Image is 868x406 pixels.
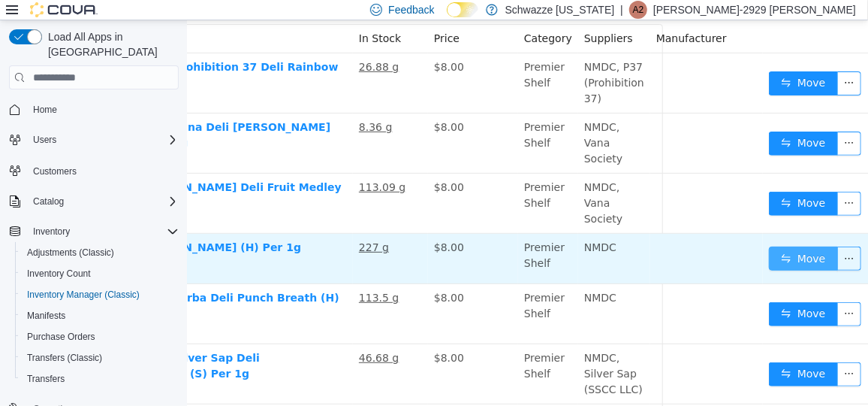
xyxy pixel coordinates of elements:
[21,286,146,304] a: Inventory Manager (Classic)
[246,271,276,283] span: $8.00
[649,226,674,250] button: icon: ellipsis
[27,352,102,364] span: Transfers (Classic)
[246,221,276,233] span: $8.00
[27,223,76,241] button: Inventory
[505,1,615,19] p: Schwazze [US_STATE]
[246,332,276,344] span: $8.00
[171,41,211,53] u: 26.88 g
[21,265,97,283] a: Inventory Count
[581,226,650,250] button: icon: swapMove
[336,12,384,24] span: Category
[3,98,185,120] button: Home
[171,161,218,173] u: 113.09 g
[21,244,179,262] span: Adjustments (Classic)
[581,282,650,306] button: icon: swapMove
[649,342,674,366] button: icon: ellipsis
[15,347,185,368] button: Transfers (Classic)
[27,192,179,211] span: Catalog
[21,286,179,304] span: Inventory Manager (Classic)
[15,305,185,326] button: Manifests
[42,29,179,59] span: Load All Apps in [GEOGRAPHIC_DATA]
[171,12,213,24] span: In Stock
[246,41,276,53] span: $8.00
[27,247,114,259] span: Adjustments (Classic)
[21,328,179,346] span: Purchase Orders
[27,101,63,119] a: Home
[649,111,674,135] button: icon: ellipsis
[15,242,185,263] button: Adjustments (Classic)
[388,2,434,17] span: Feedback
[21,370,179,388] span: Transfers
[396,161,435,205] span: NMDC, Vana Society
[171,221,201,233] u: 227 g
[396,12,445,24] span: Suppliers
[396,271,429,283] span: NMDC
[3,129,185,150] button: Users
[15,326,185,347] button: Purchase Orders
[21,370,71,388] a: Transfers
[33,165,77,177] span: Customers
[330,264,390,324] td: Premier Shelf
[581,111,650,135] button: icon: swapMove
[653,1,856,19] p: [PERSON_NAME]-2929 [PERSON_NAME]
[3,159,185,181] button: Customers
[33,104,57,116] span: Home
[27,162,83,180] a: Customers
[3,221,185,242] button: Inventory
[27,192,70,211] button: Catalog
[15,263,185,284] button: Inventory Count
[27,289,140,301] span: Inventory Manager (Classic)
[27,131,179,149] span: Users
[246,101,276,113] span: $8.00
[27,131,62,149] button: Users
[396,41,457,84] span: NMDC, P37 (Prohibition 37)
[21,307,179,325] span: Manifests
[581,51,650,75] button: icon: swapMove
[27,310,65,322] span: Manifests
[15,284,185,305] button: Inventory Manager (Classic)
[396,221,429,233] span: NMDC
[33,195,64,208] span: Catalog
[330,33,390,93] td: Premier Shelf
[27,100,179,119] span: Home
[649,282,674,306] button: icon: ellipsis
[21,307,71,325] a: Manifests
[27,268,91,280] span: Inventory Count
[21,328,101,346] a: Purchase Orders
[33,226,70,238] span: Inventory
[246,12,272,24] span: Price
[21,265,179,283] span: Inventory Count
[33,134,56,146] span: Users
[447,17,448,18] span: Dark Mode
[469,12,539,24] span: Manufacturer
[396,332,455,375] span: NMDC, Silver Sap (SSCC LLC)
[171,332,211,344] u: 46.68 g
[30,2,98,17] img: Cova
[27,373,65,385] span: Transfers
[649,51,674,75] button: icon: ellipsis
[171,271,211,283] u: 113.5 g
[581,171,650,195] button: icon: swapMove
[330,324,390,384] td: Premier Shelf
[396,101,435,144] span: NMDC, Vana Society
[649,171,674,195] button: icon: ellipsis
[171,101,205,113] u: 8.36 g
[620,1,623,19] p: |
[633,1,644,19] span: A2
[27,331,95,343] span: Purchase Orders
[330,214,390,264] td: Premier Shelf
[246,161,276,173] span: $8.00
[3,191,185,212] button: Catalog
[330,153,390,214] td: Premier Shelf
[27,223,179,241] span: Inventory
[27,161,179,180] span: Customers
[447,2,478,18] input: Dark Mode
[581,342,650,366] button: icon: swapMove
[629,1,647,19] div: Adrian-2929 Telles
[15,368,185,389] button: Transfers
[330,93,390,153] td: Premier Shelf
[21,349,179,367] span: Transfers (Classic)
[21,349,108,367] a: Transfers (Classic)
[21,244,120,262] a: Adjustments (Classic)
